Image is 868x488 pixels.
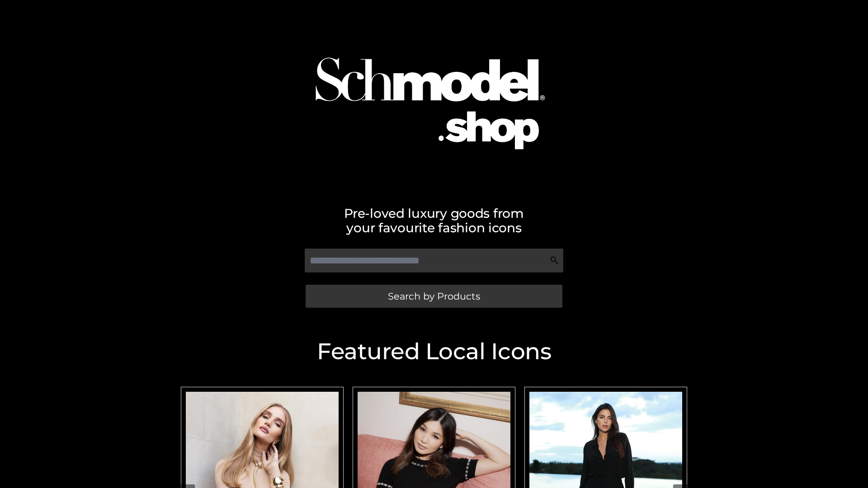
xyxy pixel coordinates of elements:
img: Search Icon [550,256,559,265]
h2: Featured Local Icons​ [176,340,692,363]
span: Search by Products [388,291,480,301]
a: Search by Products [306,285,562,308]
h2: Pre-loved luxury goods from your favourite fashion icons [176,206,692,235]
